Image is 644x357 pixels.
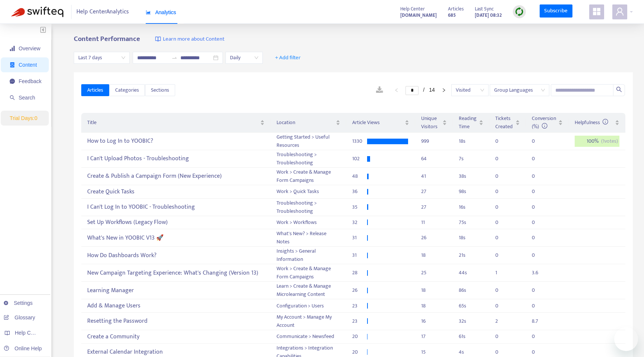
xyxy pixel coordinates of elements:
div: 36 [352,187,367,196]
button: Articles [81,84,109,96]
div: 35 [352,203,367,211]
button: right [438,86,450,95]
div: 64 [421,155,447,163]
div: 32 s [459,317,483,325]
button: + Add filter [269,52,306,64]
div: 27 [421,203,447,211]
div: 0 [532,218,547,227]
div: 98 s [459,187,483,196]
div: 0 [495,218,510,227]
div: 20 [352,332,367,341]
span: Unique Visitors [421,114,441,131]
b: Content Performance [74,33,140,45]
div: 18 s [459,137,483,145]
span: user [615,7,624,16]
td: Troubleshooting > Troubleshooting [271,199,346,216]
td: Work > Quick Tasks [271,185,346,199]
div: Add & Manage Users [87,300,264,312]
div: 27 [421,187,447,196]
span: right [442,88,446,92]
span: Last 7 days [78,52,125,63]
div: Create & Publish a Campaign Form (New Experience) [87,170,264,183]
th: Location [271,113,346,133]
th: Reading Time [453,113,489,133]
div: 23 [352,302,367,310]
span: Last Sync [475,5,494,13]
div: 25 [421,269,447,277]
div: Create a Community [87,331,264,343]
th: Article Views [346,113,415,133]
span: Trial Days: 0 [10,115,37,121]
div: 61 s [459,332,483,341]
div: 26 [421,234,447,242]
span: Daily [230,52,258,63]
span: Overview [19,45,40,51]
div: 0 [532,286,547,294]
a: [DOMAIN_NAME] [400,11,437,19]
span: Categories [115,86,139,94]
span: message [10,79,15,84]
span: to [171,55,177,61]
td: Work > Create & Manage Form Campaigns [271,168,346,185]
strong: 685 [448,11,456,19]
iframe: Button to launch messaging window [614,327,638,351]
div: 0 [495,348,510,356]
li: Previous Page [391,86,402,95]
span: Article Views [352,119,403,127]
div: 1330 [352,137,367,145]
div: Learning Manager [87,284,264,297]
div: 0 [532,137,547,145]
span: container [10,62,15,67]
img: Swifteq [11,7,63,17]
div: 0 [532,332,547,341]
div: 48 [352,172,367,180]
div: 0 [532,251,547,259]
td: Learn > Create & Manage Microlearning Content [271,282,346,299]
div: 0 [532,302,547,310]
div: How Do Dashboards Work? [87,249,264,262]
div: 0 [532,348,547,356]
div: 0 [495,302,510,310]
button: left [391,86,402,95]
span: Analytics [146,9,176,15]
img: sync.dc5367851b00ba804db3.png [515,7,524,16]
span: Conversion (%) [532,114,556,131]
div: 3.6 [532,269,547,277]
div: 2 [495,317,510,325]
div: Create Quick Tasks [87,186,264,198]
span: Title [87,119,258,127]
td: What's New? > Release Notes [271,229,346,247]
div: 31 [352,251,367,259]
div: 100 % [575,136,619,147]
div: 0 [495,203,510,211]
div: 11 [421,218,447,227]
div: 0 [495,187,510,196]
button: Sections [145,84,175,96]
div: 8.7 [532,317,547,325]
div: 38 s [459,172,483,180]
td: Insights > General Information [271,247,346,264]
div: 21 s [459,251,483,259]
div: 26 [352,286,367,294]
div: I Can't Log In to YOOBIC - Troubleshooting [87,201,264,213]
div: 44 s [459,269,483,277]
div: 1 [495,269,510,277]
div: Resetting the Password [87,315,264,328]
th: Title [81,113,270,133]
div: New Campaign Targeting Experience: What's Changing (Version 13) [87,267,264,279]
strong: [DOMAIN_NAME] [400,11,437,19]
span: appstore [592,7,601,16]
div: 18 [421,251,447,259]
div: 23 [352,317,367,325]
div: 0 [532,234,547,242]
span: / [423,87,424,93]
div: 41 [421,172,447,180]
div: 0 [495,251,510,259]
li: 1/14 [405,86,435,95]
div: 7 s [459,155,483,163]
td: My Account > Manage My Account [271,313,346,330]
span: Help Center Analytics [76,5,129,19]
span: Sections [151,86,169,94]
div: 0 [495,137,510,145]
li: Next Page [438,86,450,95]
